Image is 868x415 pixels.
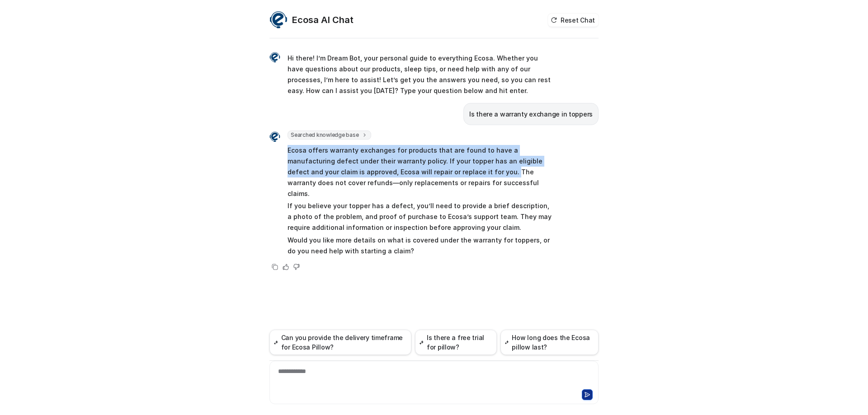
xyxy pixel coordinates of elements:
p: If you believe your topper has a defect, you’ll need to provide a brief description, a photo of t... [288,201,552,233]
button: How long does the Ecosa pillow last? [500,330,599,355]
img: Widget [269,131,280,142]
p: Is there a warranty exchange in toppers [469,109,593,120]
p: Would you like more details on what is covered under the warranty for toppers, or do you need hel... [288,235,552,256]
img: Widget [269,11,288,29]
button: Is there a free trial for pillow? [415,330,497,355]
button: Reset Chat [548,14,599,27]
p: Ecosa offers warranty exchanges for products that are found to have a manufacturing defect under ... [288,145,552,199]
button: Can you provide the delivery timeframe for Ecosa Pillow? [269,330,411,355]
p: Hi there! I’m Dream Bot, your personal guide to everything Ecosa. Whether you have questions abou... [288,53,552,96]
img: Widget [269,52,280,63]
span: Searched knowledge base [288,131,371,140]
h2: Ecosa AI Chat [292,14,354,26]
